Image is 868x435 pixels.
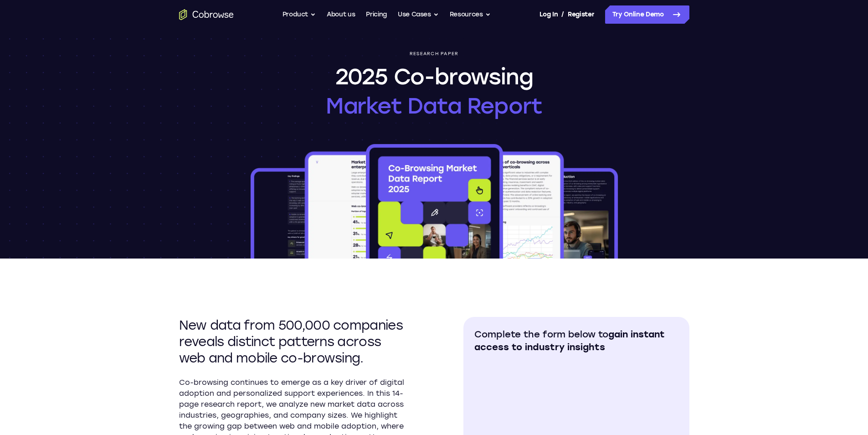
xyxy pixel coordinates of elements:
span: gain instant access to industry insights [474,329,665,352]
a: Register [568,5,594,24]
a: About us [327,5,355,24]
h1: 2025 Co-browsing [326,62,542,120]
a: Try Online Demo [605,5,689,24]
h2: Complete the form below to [474,328,678,353]
a: Log In [539,5,558,24]
a: Go to the home page [179,9,234,20]
button: Resources [450,5,491,24]
span: / [561,9,564,20]
p: Research paper [410,51,459,57]
a: Pricing [366,5,387,24]
button: Use Cases [398,5,439,24]
button: Product [282,5,316,24]
h2: New data from 500,000 companies reveals distinct patterns across web and mobile co-browsing. [179,317,405,366]
img: 2025 Co-browsing Market Data Report [249,142,620,259]
span: Market Data Report [326,91,542,120]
